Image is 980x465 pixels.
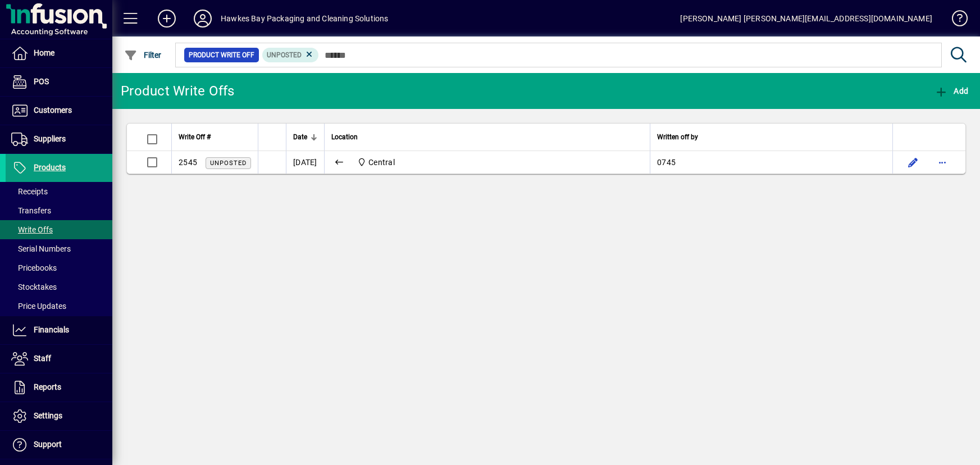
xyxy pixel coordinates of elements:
span: Add [935,86,968,95]
div: Write Off # [179,131,251,143]
span: Write Offs [11,225,53,234]
span: Location [331,131,358,143]
span: Support [34,440,62,449]
span: Unposted [210,159,247,167]
span: Written off by [657,131,698,143]
a: Suppliers [6,125,112,153]
a: Price Updates [6,297,112,316]
span: Products [34,163,66,172]
a: Knowledge Base [943,2,966,39]
span: Financials [34,325,69,334]
a: Stocktakes [6,277,112,297]
span: Pricebooks [11,263,57,272]
a: Receipts [6,182,112,201]
span: Price Updates [11,302,66,311]
div: Product Write Offs [121,82,235,100]
span: Serial Numbers [11,244,71,253]
span: Home [34,48,54,57]
span: Transfers [11,206,51,215]
span: Central [353,156,399,169]
span: 0745 [657,158,676,167]
a: Settings [6,402,112,430]
a: Home [6,39,112,67]
div: Date [293,131,317,143]
span: POS [34,77,49,86]
a: Financials [6,316,112,344]
span: Stocktakes [11,282,57,291]
span: Write Off # [179,131,211,143]
div: Written off by [657,131,886,143]
button: Edit [904,153,922,171]
button: Profile [185,8,221,29]
span: Staff [34,354,51,363]
a: Customers [6,97,112,125]
span: Receipts [11,187,48,196]
span: Unposted [267,51,302,59]
button: Filter [121,45,165,65]
button: Add [932,81,971,101]
mat-chip: Product Movement Status: Unposted [262,48,319,62]
a: Serial Numbers [6,239,112,258]
span: 2545 [179,158,197,167]
span: Central [368,158,395,167]
button: More options [933,153,951,171]
a: Pricebooks [6,258,112,277]
span: Settings [34,411,62,420]
div: [PERSON_NAME] [PERSON_NAME][EMAIL_ADDRESS][DOMAIN_NAME] [680,10,932,28]
span: Date [293,131,307,143]
div: Location [331,131,643,143]
span: Reports [34,382,61,391]
a: Support [6,431,112,459]
a: POS [6,68,112,96]
a: Staff [6,345,112,373]
span: Product Write Off [189,49,254,61]
span: Filter [124,51,162,60]
a: Transfers [6,201,112,220]
td: [DATE] [286,151,324,174]
div: Hawkes Bay Packaging and Cleaning Solutions [221,10,389,28]
a: Reports [6,373,112,402]
span: Customers [34,106,72,115]
a: Write Offs [6,220,112,239]
button: Add [149,8,185,29]
span: Suppliers [34,134,66,143]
